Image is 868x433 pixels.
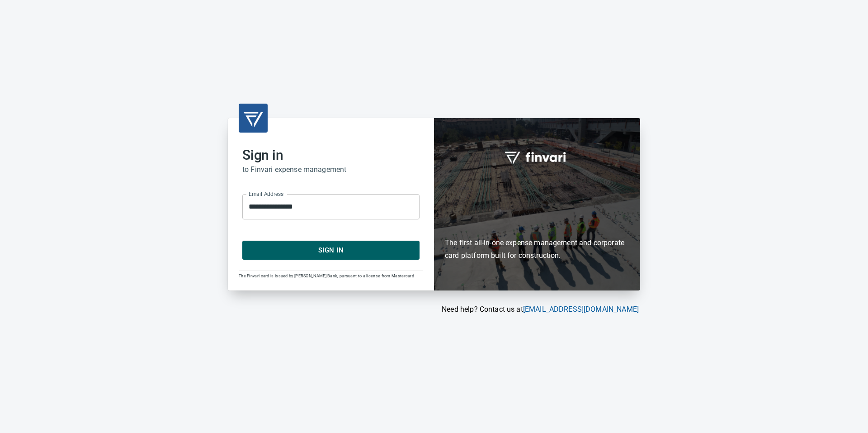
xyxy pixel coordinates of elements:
span: The Finvari card is issued by [PERSON_NAME] Bank, pursuant to a license from Mastercard [239,274,414,278]
button: Sign In [242,241,420,260]
img: transparent_logo.png [242,107,264,129]
p: Need help? Contact us at [228,304,639,315]
div: Finvari [434,118,640,290]
h6: to Finvari expense management [242,163,420,176]
img: fullword_logo_white.png [503,147,571,167]
h6: The first all-in-one expense management and corporate card platform built for construction. [445,185,629,262]
span: Sign In [252,244,410,256]
h2: Sign in [242,147,420,163]
a: [EMAIL_ADDRESS][DOMAIN_NAME] [523,305,639,314]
